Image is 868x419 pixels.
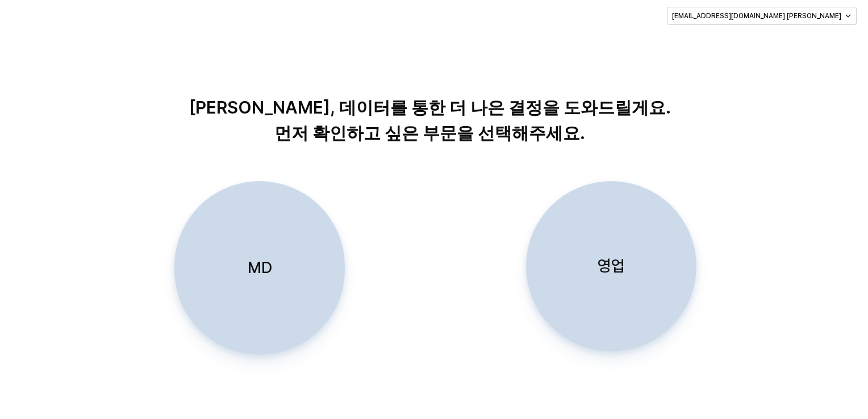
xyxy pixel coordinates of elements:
p: [EMAIL_ADDRESS][DOMAIN_NAME] [PERSON_NAME] [672,11,841,20]
p: MD [247,257,272,278]
p: [PERSON_NAME], 데이터를 통한 더 나은 결정을 도와드릴게요. 먼저 확인하고 싶은 부문을 선택해주세요. [140,95,720,146]
button: [EMAIL_ADDRESS][DOMAIN_NAME] [PERSON_NAME] [667,7,857,25]
p: 영업 [598,255,625,276]
button: MD [174,181,344,355]
button: 영업 [526,181,696,351]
